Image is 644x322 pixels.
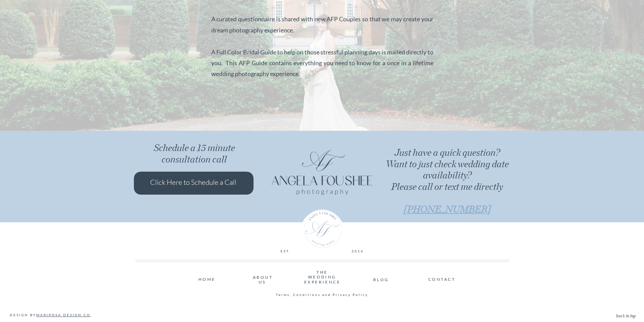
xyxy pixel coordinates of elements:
[150,176,240,189] a: Click Here to Schedule a Call
[253,275,272,279] nav: ABOUT US
[258,293,386,297] a: Terms, Conditions and Privacy Policy
[304,270,340,285] a: THEWEDDINGEXPERIENCE
[36,313,91,317] a: MARIPOSA DESIGN CO
[373,277,389,281] a: BLOG
[404,202,491,215] a: [PHONE_NUMBER]
[253,275,272,279] a: ABOUTUS
[145,142,244,166] p: Schedule a 15 minute consultation call
[428,277,455,281] a: CONTACT
[10,313,97,317] nav: DESIGN BY .
[198,277,213,281] a: HOME
[253,248,392,256] p: EST. 2016
[570,313,636,318] a: BACK TO TOP
[385,146,509,218] h2: Just have a quick question? Want to just check wedding date availability? Please call or text me ...
[211,3,433,86] p: A Full Color Bridal Guide to help on those stressful planning days is mailed directly to you. Thi...
[304,270,340,285] nav: THE WEDDING EXPERIENCE
[211,15,433,33] span: A curated questionnaire is shared with new AFP Couples so that we may create your dream photograp...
